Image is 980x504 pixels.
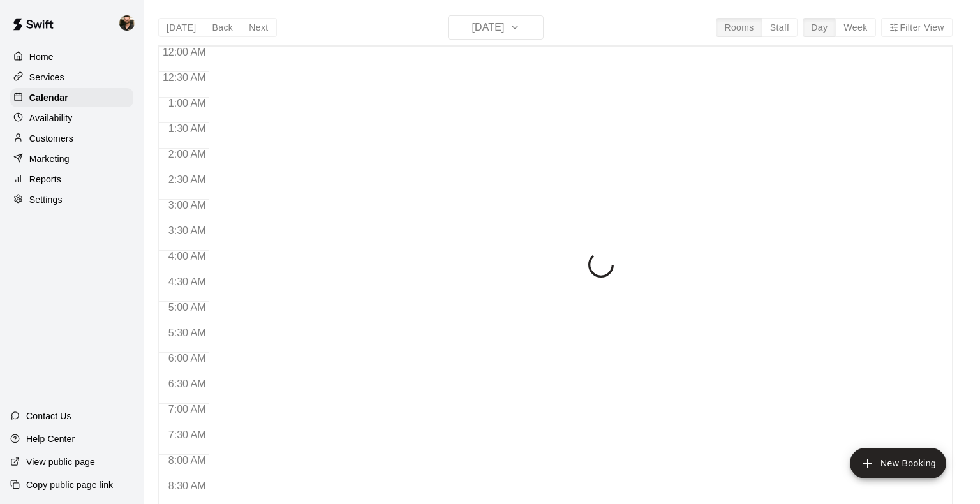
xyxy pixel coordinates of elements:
span: 8:00 AM [165,455,209,466]
p: Customers [29,132,73,145]
span: 7:00 AM [165,404,209,415]
span: 12:00 AM [160,47,209,57]
p: Services [29,71,64,84]
p: Settings [29,193,63,206]
span: 3:30 AM [165,225,209,236]
span: 4:00 AM [165,251,209,262]
p: Marketing [29,152,70,165]
p: Home [29,50,54,63]
p: Calendar [29,91,68,104]
span: 6:00 AM [165,353,209,364]
span: 3:00 AM [165,200,209,211]
span: 5:30 AM [165,327,209,338]
a: Services [10,68,133,87]
a: Customers [10,129,133,148]
span: 5:00 AM [165,302,209,313]
span: 7:30 AM [165,429,209,440]
span: 1:30 AM [165,123,209,134]
span: 2:30 AM [165,174,209,185]
p: View public page [26,456,95,468]
span: 8:30 AM [165,480,209,491]
a: Calendar [10,88,133,107]
span: 6:30 AM [165,378,209,389]
span: 2:00 AM [165,149,209,159]
button: add [850,448,946,478]
img: Jacob Fisher [119,15,135,31]
span: 4:30 AM [165,276,209,287]
span: 12:30 AM [160,72,209,83]
a: Home [10,47,133,66]
a: Availability [10,108,133,128]
a: Settings [10,190,133,209]
p: Availability [29,112,73,124]
p: Help Center [26,433,75,445]
span: 1:00 AM [165,98,209,108]
p: Contact Us [26,410,71,422]
div: Jacob Fisher [117,10,144,36]
a: Reports [10,170,133,189]
a: Marketing [10,149,133,168]
p: Copy public page link [26,478,113,491]
p: Reports [29,173,61,186]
